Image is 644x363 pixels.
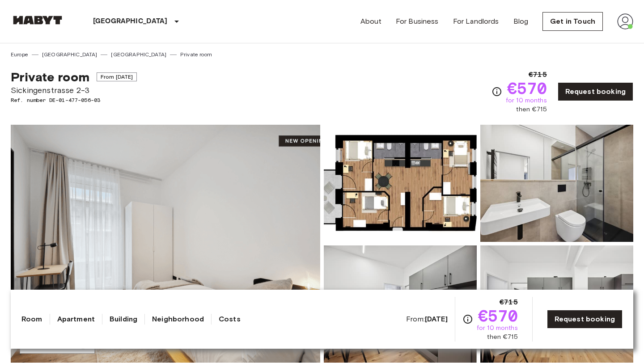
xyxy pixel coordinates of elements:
a: [GEOGRAPHIC_DATA] [111,51,166,59]
span: then €715 [487,333,517,342]
span: for 10 months [506,96,547,105]
a: [GEOGRAPHIC_DATA] [42,51,97,59]
a: Blog [513,16,529,27]
span: Ref. number DE-01-477-056-03 [11,96,137,104]
img: Habyt [11,16,64,25]
span: From [DATE] [97,72,137,81]
img: Marketing picture of unit DE-01-477-056-03 [11,125,320,363]
a: Apartment [57,314,95,325]
a: For Landlords [453,16,499,27]
img: Picture of unit DE-01-477-056-03 [480,245,633,363]
a: Neighborhood [152,314,204,325]
img: Picture of unit DE-01-477-056-03 [324,245,477,363]
img: avatar [617,13,633,30]
a: Europe [11,51,28,59]
span: then €715 [516,105,547,114]
svg: Check cost overview for full price breakdown. Please note that discounts apply to new joiners onl... [462,314,473,325]
span: Sickingenstrasse 2-3 [11,84,137,96]
svg: Check cost overview for full price breakdown. Please note that discounts apply to new joiners onl... [491,86,502,97]
span: €570 [478,308,518,324]
a: Get in Touch [542,12,603,31]
span: €715 [500,297,518,308]
img: Picture of unit DE-01-477-056-03 [480,125,633,242]
a: For Business [396,16,439,27]
a: Room [21,314,42,325]
p: [GEOGRAPHIC_DATA] [93,16,168,27]
img: Picture of unit DE-01-477-056-03 [324,125,477,242]
a: Costs [219,314,241,325]
span: Private room [11,69,89,84]
span: €715 [529,69,547,80]
a: About [360,16,381,27]
b: [DATE] [425,315,448,323]
span: for 10 months [477,324,518,333]
span: €570 [507,80,547,96]
a: Request booking [547,310,623,329]
a: Request booking [558,82,633,101]
a: Building [110,314,137,325]
a: Private room [180,51,212,59]
span: From: [406,314,448,324]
